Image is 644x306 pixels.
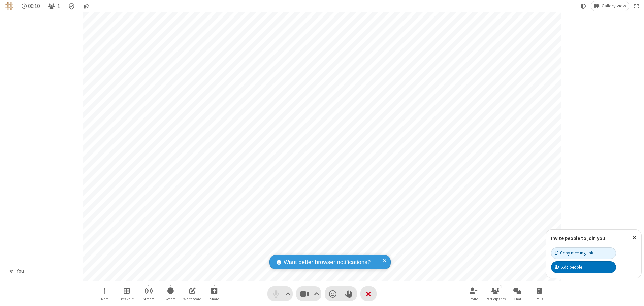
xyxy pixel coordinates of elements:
button: Start streaming [138,284,159,303]
button: Manage Breakout Rooms [117,284,137,303]
span: Share [210,297,219,301]
button: Open menu [95,284,115,303]
button: Start recording [160,284,181,303]
div: Meeting details Encryption enabled [65,1,78,11]
img: QA Selenium DO NOT DELETE OR CHANGE [5,2,13,10]
span: Polls [536,297,543,301]
button: Raise hand [341,286,357,301]
label: Invite people to join you [551,235,605,241]
span: Chat [514,297,521,301]
button: Invite participants (Alt+I) [463,284,484,303]
button: Mute (Alt+A) [267,286,293,301]
span: Breakout [120,297,134,301]
div: 1 [498,284,504,290]
button: Using system theme [578,1,589,11]
span: Gallery view [602,3,626,9]
button: End or leave meeting [360,286,377,301]
span: Record [165,297,176,301]
span: 00:10 [28,3,40,9]
span: Invite [469,297,478,301]
button: Video setting [312,286,321,301]
div: Timer [19,1,43,11]
span: 1 [57,3,60,9]
button: Open shared whiteboard [182,284,202,303]
button: Start sharing [204,284,224,303]
span: Participants [486,297,506,301]
button: Add people [551,261,616,273]
button: Stop video (Alt+V) [296,286,321,301]
button: Copy meeting link [551,247,616,259]
button: Close popover [627,230,641,246]
span: More [101,297,108,301]
span: Stream [143,297,154,301]
button: Open participant list [45,1,63,11]
button: Open poll [529,284,549,303]
button: Change layout [591,1,629,11]
span: Whiteboard [183,297,201,301]
button: Fullscreen [632,1,642,11]
button: Open chat [507,284,527,303]
button: Send a reaction [325,286,341,301]
span: Want better browser notifications? [284,258,371,267]
div: Copy meeting link [555,250,593,256]
button: Audio settings [284,286,293,301]
button: Conversation [80,1,91,11]
div: You [14,267,26,275]
button: Open participant list [485,284,506,303]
